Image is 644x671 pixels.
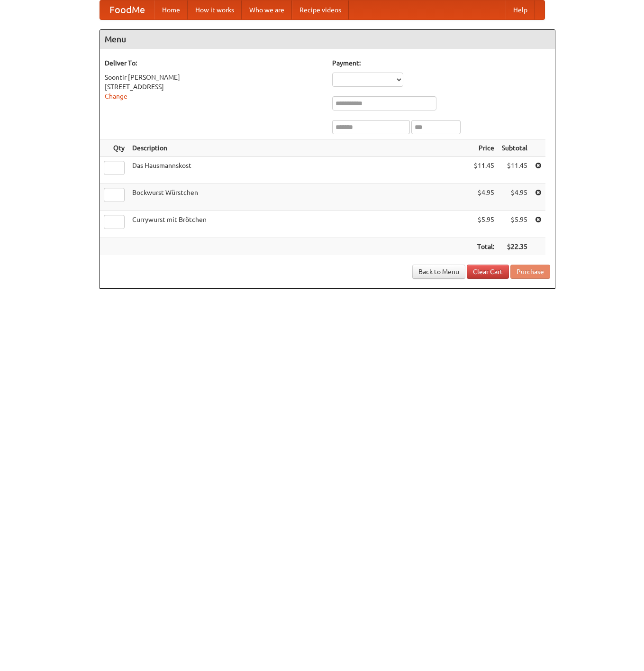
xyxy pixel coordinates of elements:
[105,92,127,100] a: Change
[128,211,470,238] td: Currywurst mit Brötchen
[467,265,509,279] a: Clear Cart
[498,139,531,157] th: Subtotal
[510,265,550,279] button: Purchase
[506,0,535,19] a: Help
[100,139,128,157] th: Qty
[128,184,470,211] td: Bockwurst Würstchen
[100,0,154,19] a: FoodMe
[498,157,531,184] td: $11.45
[128,139,470,157] th: Description
[470,238,498,256] th: Total:
[292,0,349,19] a: Recipe videos
[498,184,531,211] td: $4.95
[470,157,498,184] td: $11.45
[188,0,242,19] a: How it works
[105,58,323,68] h5: Deliver To:
[498,238,531,256] th: $22.35
[128,157,470,184] td: Das Hausmannskost
[498,211,531,238] td: $5.95
[100,30,555,49] h4: Menu
[105,82,323,92] div: [STREET_ADDRESS]
[470,211,498,238] td: $5.95
[470,184,498,211] td: $4.95
[105,73,323,82] div: Soontir [PERSON_NAME]
[154,0,188,19] a: Home
[332,58,550,68] h5: Payment:
[412,265,465,279] a: Back to Menu
[470,139,498,157] th: Price
[242,0,292,19] a: Who we are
